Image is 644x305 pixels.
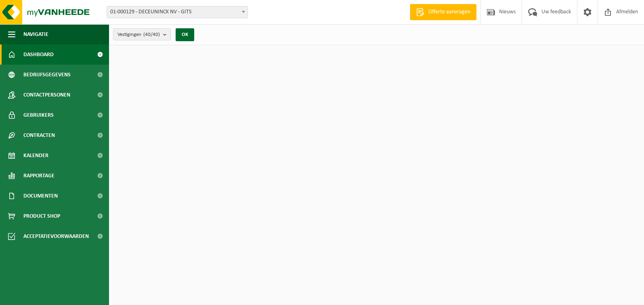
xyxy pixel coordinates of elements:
span: 01-000129 - DECEUNINCK NV - GITS [107,6,248,18]
button: Vestigingen(40/40) [113,28,171,40]
span: Vestigingen [117,29,160,41]
span: Bedrijfsgegevens [23,65,71,85]
count: (40/40) [143,32,160,37]
button: OK [176,28,194,41]
span: Documenten [23,186,58,206]
span: Gebruikers [23,105,54,125]
span: Offerte aanvragen [426,8,472,16]
span: Contracten [23,125,55,145]
span: Kalender [23,145,48,166]
span: Dashboard [23,44,54,65]
span: Navigatie [23,24,48,44]
span: Contactpersonen [23,85,70,105]
span: 01-000129 - DECEUNINCK NV - GITS [107,6,248,18]
span: Product Shop [23,206,60,226]
span: Rapportage [23,166,55,186]
span: Acceptatievoorwaarden [23,226,89,246]
a: Offerte aanvragen [410,4,476,20]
